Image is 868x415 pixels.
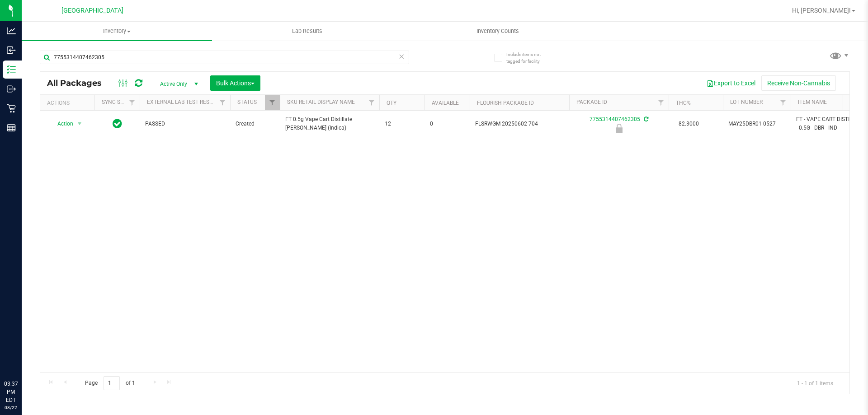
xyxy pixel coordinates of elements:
[590,116,640,122] a: 7755314407462305
[125,95,140,110] a: Filter
[77,376,142,390] span: Page of 1
[7,84,16,93] inline-svg: Outbound
[730,99,763,105] a: Lot Number
[236,120,274,128] span: Created
[7,104,16,113] inline-svg: Retail
[210,75,260,91] button: Bulk Actions
[147,99,218,105] a: External Lab Test Result
[475,120,564,128] span: FLSRWGM-20250602-704
[237,99,257,105] a: Status
[215,95,230,110] a: Filter
[798,99,827,105] a: Item Name
[430,120,464,128] span: 0
[7,123,16,132] inline-svg: Reports
[385,120,419,128] span: 12
[477,100,534,106] a: Flourish Package ID
[398,51,405,62] span: Clear
[280,27,335,35] span: Lab Results
[287,99,355,105] a: Sku Retail Display Name
[47,78,111,88] span: All Packages
[74,117,85,130] span: select
[22,27,212,35] span: Inventory
[4,380,18,404] p: 03:37 PM EDT
[796,115,864,132] span: FT - VAPE CART DISTILLATE - 0.5G - DBR - IND
[790,376,840,390] span: 1 - 1 of 1 items
[402,22,593,41] a: Inventory Counts
[145,120,225,128] span: PASSED
[285,115,374,132] span: FT 0.5g Vape Cart Distillate [PERSON_NAME] (Indica)
[22,22,212,41] a: Inventory
[61,7,123,14] span: [GEOGRAPHIC_DATA]
[102,99,137,105] a: Sync Status
[464,27,531,35] span: Inventory Counts
[568,124,670,133] div: Newly Received
[212,22,402,41] a: Lab Results
[676,100,691,106] a: THC%
[576,99,607,105] a: Package ID
[7,65,16,74] inline-svg: Inventory
[387,100,396,106] a: Qty
[49,117,74,130] span: Action
[9,343,36,370] iframe: Resource center
[7,46,16,55] inline-svg: Inbound
[642,116,648,122] span: Sync from Compliance System
[654,95,669,110] a: Filter
[776,95,791,110] a: Filter
[113,117,122,130] span: In Sync
[7,26,16,35] inline-svg: Analytics
[674,117,703,131] span: 82.3000
[728,120,785,128] span: MAY25DBR01-0527
[701,75,761,91] button: Export to Excel
[47,100,91,106] div: Actions
[4,404,18,411] p: 08/22
[265,95,280,110] a: Filter
[216,79,255,87] span: Bulk Actions
[104,376,120,390] input: 1
[40,51,409,64] input: Search Package ID, Item Name, SKU, Lot or Part Number...
[761,75,836,91] button: Receive Non-Cannabis
[432,100,459,106] a: Available
[506,51,552,65] span: Include items not tagged for facility
[792,7,851,14] span: Hi, [PERSON_NAME]!
[364,95,379,110] a: Filter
